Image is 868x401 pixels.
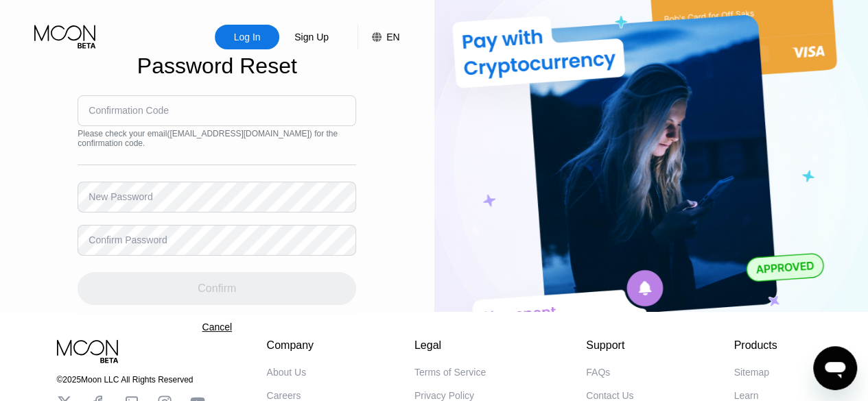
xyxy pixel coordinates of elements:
[414,390,474,401] div: Privacy Policy
[89,234,167,245] div: Confirm Password
[734,339,777,352] div: Products
[233,30,262,44] div: Log In
[586,339,633,352] div: Support
[734,367,769,378] div: Sitemap
[89,105,169,116] div: Confirmation Code
[89,191,152,202] div: New Password
[586,367,610,378] div: FAQs
[57,375,205,385] div: © 2025 Moon LLC All Rights Reserved
[267,390,301,401] div: Careers
[357,25,399,49] div: EN
[586,390,633,401] div: Contact Us
[267,367,307,378] div: About Us
[414,367,486,378] div: Terms of Service
[267,339,314,352] div: Company
[78,129,356,148] div: Please check your email ( [EMAIL_ADDRESS][DOMAIN_NAME] ) for the confirmation code.
[202,321,232,332] div: Cancel
[293,30,330,44] div: Sign Up
[215,25,279,49] div: Log In
[813,346,857,390] iframe: Button to launch messaging window
[279,25,344,49] div: Sign Up
[734,390,758,401] div: Learn
[137,53,297,79] div: Password Reset
[386,32,399,42] div: EN
[414,339,486,352] div: Legal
